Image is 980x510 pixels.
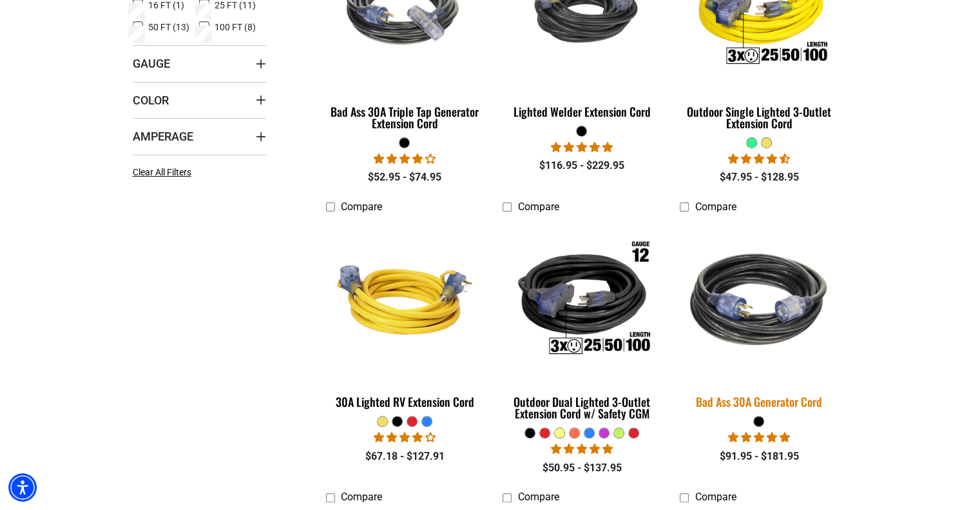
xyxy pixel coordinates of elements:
[148,23,189,32] span: 50 FT (13)
[215,1,256,10] span: 25 FT (11)
[326,170,484,185] div: $52.95 - $74.95
[503,460,660,476] div: $50.95 - $137.95
[728,153,790,165] span: 4.64 stars
[680,170,838,185] div: $47.95 - $128.95
[326,106,484,129] div: Bad Ass 30A Triple Tap Generator Extension Cord
[669,217,849,382] img: black
[680,396,838,407] div: Bad Ass 30A Generator Cord
[680,449,838,464] div: $91.95 - $181.95
[133,56,170,71] span: Gauge
[341,491,382,503] span: Compare
[133,93,169,108] span: Color
[503,396,660,419] div: Outdoor Dual Lighted 3-Outlet Extension Cord w/ Safety CGM
[326,219,484,415] a: yellow 30A Lighted RV Extension Cord
[695,201,736,213] span: Compare
[133,166,197,179] a: Clear All Filters
[695,491,736,503] span: Compare
[503,158,660,173] div: $116.95 - $229.95
[323,226,486,374] img: yellow
[680,106,838,129] div: Outdoor Single Lighted 3-Outlet Extension Cord
[8,473,37,502] div: Accessibility Menu
[326,396,484,407] div: 30A Lighted RV Extension Cord
[133,82,266,118] summary: Color
[133,167,191,177] span: Clear All Filters
[517,491,559,503] span: Compare
[133,118,266,154] summary: Amperage
[341,201,382,213] span: Compare
[517,201,559,213] span: Compare
[374,431,436,444] span: 4.11 stars
[728,431,790,444] span: 5.00 stars
[680,219,838,415] a: black Bad Ass 30A Generator Cord
[501,226,663,374] img: Outdoor Dual Lighted 3-Outlet Extension Cord w/ Safety CGM
[215,23,256,32] span: 100 FT (8)
[374,153,436,165] span: 4.00 stars
[133,129,193,144] span: Amperage
[503,106,660,117] div: Lighted Welder Extension Cord
[551,443,613,455] span: 4.80 stars
[503,219,660,427] a: Outdoor Dual Lighted 3-Outlet Extension Cord w/ Safety CGM Outdoor Dual Lighted 3-Outlet Extensio...
[551,141,613,153] span: 5.00 stars
[148,1,184,10] span: 16 FT (1)
[326,449,484,464] div: $67.18 - $127.91
[133,45,266,81] summary: Gauge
